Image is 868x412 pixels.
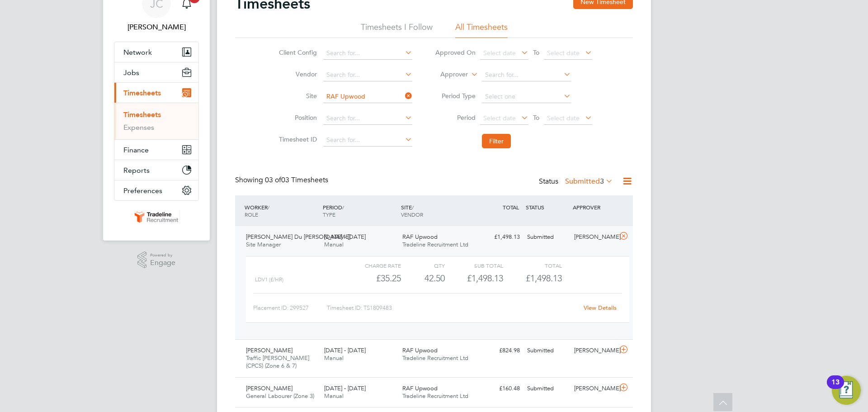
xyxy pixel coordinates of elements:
[445,260,503,271] div: Sub Total
[324,346,366,354] span: [DATE] - [DATE]
[524,230,571,245] div: Submitted
[571,343,618,358] div: [PERSON_NAME]
[831,382,840,394] div: 13
[321,199,399,223] div: PERIOD
[342,204,344,211] span: /
[571,381,618,396] div: [PERSON_NAME]
[476,343,524,358] div: £824.98
[832,376,861,405] button: Open Resource Center, 13 new notifications
[114,42,198,62] button: Network
[401,260,445,271] div: QTY
[242,199,321,223] div: WORKER
[324,241,344,248] span: Manual
[483,49,516,57] span: Select date
[402,346,438,354] span: RAF Upwood
[123,166,150,175] span: Reports
[276,70,317,78] label: Vendor
[323,47,412,60] input: Search for...
[530,112,542,123] span: To
[123,48,152,57] span: Network
[402,384,438,392] span: RAF Upwood
[255,276,283,283] span: LDV1 (£/HR)
[323,69,412,81] input: Search for...
[323,90,412,103] input: Search for...
[324,354,344,362] span: Manual
[565,177,613,186] label: Submitted
[123,89,161,97] span: Timesheets
[361,22,433,38] li: Timesheets I Follow
[435,114,476,122] label: Period
[526,273,562,284] span: £1,498.13
[114,180,198,200] button: Preferences
[324,233,366,241] span: [DATE] - [DATE]
[476,381,524,396] div: £160.48
[268,204,269,211] span: /
[246,241,281,248] span: Site Manager
[246,354,309,369] span: Traffic [PERSON_NAME] (CPCS) (Zone 6 & 7)
[114,160,198,180] button: Reports
[482,69,571,81] input: Search for...
[123,146,149,154] span: Finance
[476,230,524,245] div: £1,498.13
[402,241,468,248] span: Tradeline Recruitment Ltd
[539,175,615,188] div: Status
[571,230,618,245] div: [PERSON_NAME]
[123,186,162,195] span: Preferences
[483,114,516,122] span: Select date
[323,134,412,147] input: Search for...
[265,175,328,185] span: 03 Timesheets
[547,114,580,122] span: Select date
[150,259,175,267] span: Engage
[401,271,445,286] div: 42.50
[343,271,401,286] div: £35.25
[401,211,423,218] span: VENDOR
[324,392,344,400] span: Manual
[547,49,580,57] span: Select date
[114,210,199,224] a: Go to home page
[445,271,503,286] div: £1,498.13
[246,392,314,400] span: General Labourer (Zone 3)
[114,22,199,33] span: Jack Cordell
[402,392,468,400] span: Tradeline Recruitment Ltd
[524,343,571,358] div: Submitted
[412,204,414,211] span: /
[123,68,139,77] span: Jobs
[427,70,468,79] label: Approver
[402,233,438,241] span: RAF Upwood
[524,199,571,215] div: STATUS
[246,233,350,241] span: [PERSON_NAME] Du [PERSON_NAME]
[399,199,477,223] div: SITE
[584,304,617,312] a: View Details
[600,177,604,186] span: 3
[503,260,561,271] div: Total
[482,90,571,103] input: Select one
[246,384,292,392] span: [PERSON_NAME]
[235,175,330,185] div: Showing
[455,22,508,38] li: All Timesheets
[482,134,511,148] button: Filter
[324,384,366,392] span: [DATE] - [DATE]
[530,47,542,58] span: To
[137,251,176,269] a: Powered byEngage
[276,114,317,122] label: Position
[524,381,571,396] div: Submitted
[402,354,468,362] span: Tradeline Recruitment Ltd
[265,175,281,185] span: 03 of
[253,301,327,315] div: Placement ID: 299527
[114,62,198,82] button: Jobs
[276,135,317,143] label: Timesheet ID
[327,301,578,315] div: Timesheet ID: TS1809483
[123,123,154,132] a: Expenses
[503,204,519,211] span: TOTAL
[114,140,198,160] button: Finance
[246,346,292,354] span: [PERSON_NAME]
[245,211,258,218] span: ROLE
[123,110,161,119] a: Timesheets
[435,92,476,100] label: Period Type
[276,48,317,57] label: Client Config
[323,112,412,125] input: Search for...
[323,211,335,218] span: TYPE
[114,103,198,139] div: Timesheets
[114,83,198,103] button: Timesheets
[276,92,317,100] label: Site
